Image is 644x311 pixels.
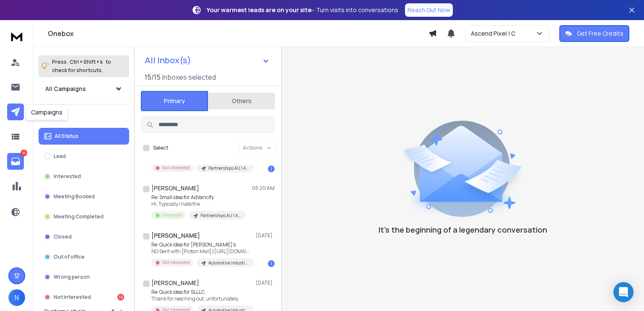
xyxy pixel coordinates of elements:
[577,29,623,38] p: Get Free Credits
[151,184,199,192] h1: [PERSON_NAME]
[471,29,519,38] p: Ascend Pixel | C
[613,282,634,302] div: Open Intercom Messenger
[48,29,428,39] h1: Onebox
[45,85,86,93] h1: All Campaigns
[162,259,190,266] p: Not Interested
[141,91,208,111] button: Primary
[8,289,25,306] button: N
[207,6,312,14] strong: Your warmest leads are on your site
[208,92,275,110] button: Others
[117,294,124,301] div: 10
[162,72,216,82] h3: Inboxes selected
[8,29,25,44] img: logo
[408,6,450,14] p: Reach Out Now
[39,128,129,145] button: All Status
[145,56,191,65] h1: All Inbox(s)
[151,194,246,201] p: Re: Small idea for AdVancify
[39,208,129,225] button: Meeting Completed
[68,57,104,67] span: Ctrl + Shift + k
[256,232,275,239] p: [DATE]
[54,294,91,301] p: Not Interested
[54,193,95,200] p: Meeting Booked
[39,111,129,123] h3: Filters
[145,72,161,82] span: 15 / 15
[208,260,249,266] p: Automotive Industry | PPC | [GEOGRAPHIC_DATA] - Ascend Pixel
[151,279,199,287] h1: [PERSON_NAME]
[55,133,78,140] p: All Status
[54,173,81,180] p: Interested
[52,58,111,75] p: Press to check for shortcuts.
[151,289,252,295] p: Re: Quick idea for SLLLC
[151,295,252,302] p: Thank for reaching out, unfortunately,
[39,289,129,306] button: Not Interested10
[268,166,275,172] div: 1
[21,150,27,156] p: 10
[162,212,182,218] p: Interested
[151,248,252,255] p: NO Sent with [Proton Mail]([URL][DOMAIN_NAME])
[151,241,252,248] p: Re: Quick idea for [PERSON_NAME]'s
[54,213,104,220] p: Meeting Completed
[39,148,129,165] button: Lead
[200,213,241,219] p: Partnerships AU | Ascend Pixel
[379,224,547,236] p: It’s the beginning of a legendary conversation
[39,168,129,185] button: Interested
[54,274,90,280] p: Wrong person
[54,233,72,240] p: Closed
[252,185,275,192] p: 05:20 AM
[151,201,246,207] p: Hi, Typically I hate the
[207,6,398,14] p: – Turn visits into conversations
[268,260,275,267] div: 1
[39,269,129,285] button: Wrong person
[39,249,129,265] button: Out of office
[26,104,68,120] div: Campaigns
[256,280,275,286] p: [DATE]
[39,80,129,97] button: All Campaigns
[54,254,85,260] p: Out of office
[153,145,168,151] label: Select
[39,228,129,245] button: Closed
[138,52,276,69] button: All Inbox(s)
[162,165,190,171] p: Not Interested
[208,165,249,171] p: Partnerships AU | Ascend Pixel
[7,153,24,170] a: 10
[151,231,200,240] h1: [PERSON_NAME]
[39,188,129,205] button: Meeting Booked
[54,153,66,160] p: Lead
[405,3,453,17] a: Reach Out Now
[559,25,629,42] button: Get Free Credits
